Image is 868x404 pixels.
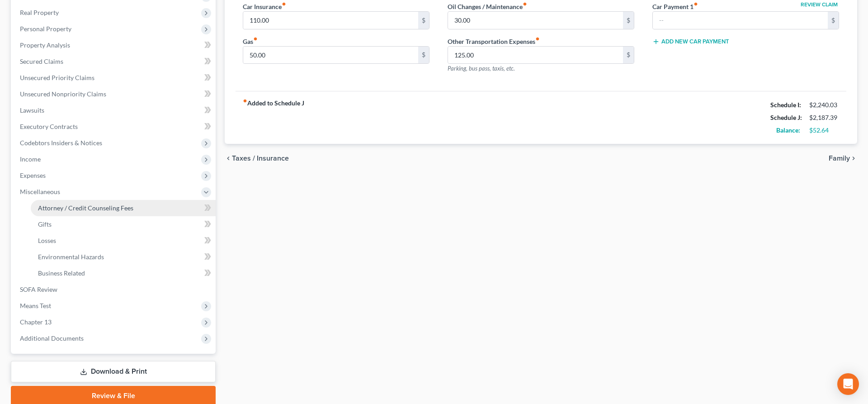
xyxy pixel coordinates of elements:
[448,12,623,29] input: --
[243,12,418,29] input: --
[829,155,850,162] span: Family
[652,2,698,11] label: Car Payment 1
[282,2,286,6] i: fiber_manual_record
[652,38,729,45] button: Add New Car Payment
[31,249,216,265] a: Environmental Hazards
[31,200,216,216] a: Attorney / Credit Counseling Fees
[693,2,698,6] i: fiber_manual_record
[523,2,527,6] i: fiber_manual_record
[20,74,94,81] span: Unsecured Priority Claims
[13,70,216,86] a: Unsecured Priority Claims
[11,361,216,382] a: Download & Print
[535,37,540,41] i: fiber_manual_record
[13,86,216,102] a: Unsecured Nonpriority Claims
[243,47,418,64] input: --
[20,188,60,195] span: Miscellaneous
[20,334,84,342] span: Additional Documents
[809,126,839,135] div: $52.64
[20,155,41,163] span: Income
[448,2,527,11] label: Oil Changes / Maintenance
[20,171,46,179] span: Expenses
[828,12,839,29] div: $
[225,155,289,162] button: chevron_left Taxes / Insurance
[850,155,857,162] i: chevron_right
[20,90,106,98] span: Unsecured Nonpriority Claims
[243,99,304,137] strong: Added to Schedule J
[243,99,247,103] i: fiber_manual_record
[243,2,286,11] label: Car Insurance
[38,269,85,277] span: Business Related
[38,237,56,244] span: Losses
[623,47,634,64] div: $
[20,285,57,293] span: SOFA Review
[13,102,216,119] a: Lawsuits
[20,106,44,114] span: Lawsuits
[418,47,429,64] div: $
[225,155,232,162] i: chevron_left
[809,100,839,109] div: $2,240.03
[20,318,52,326] span: Chapter 13
[38,253,104,261] span: Environmental Hazards
[13,119,216,135] a: Executory Contracts
[20,302,51,309] span: Means Test
[20,139,102,147] span: Codebtors Insiders & Notices
[20,9,59,16] span: Real Property
[770,101,801,109] strong: Schedule I:
[31,233,216,249] a: Losses
[243,37,258,46] label: Gas
[232,155,289,162] span: Taxes / Insurance
[448,37,540,46] label: Other Transportation Expenses
[623,12,634,29] div: $
[253,37,258,41] i: fiber_manual_record
[776,126,800,134] strong: Balance:
[770,114,802,121] strong: Schedule J:
[20,25,71,33] span: Personal Property
[13,37,216,53] a: Property Analysis
[799,2,839,7] button: Review Claim
[448,65,515,72] span: Parking, bus pass, taxis, etc.
[31,216,216,233] a: Gifts
[418,12,429,29] div: $
[13,53,216,70] a: Secured Claims
[38,220,52,228] span: Gifts
[829,155,857,162] button: Family chevron_right
[653,12,828,29] input: --
[448,47,623,64] input: --
[20,57,63,65] span: Secured Claims
[20,41,70,49] span: Property Analysis
[809,113,839,122] div: $2,187.39
[837,373,859,395] div: Open Intercom Messenger
[38,204,133,212] span: Attorney / Credit Counseling Fees
[20,123,78,130] span: Executory Contracts
[13,281,216,298] a: SOFA Review
[31,265,216,281] a: Business Related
